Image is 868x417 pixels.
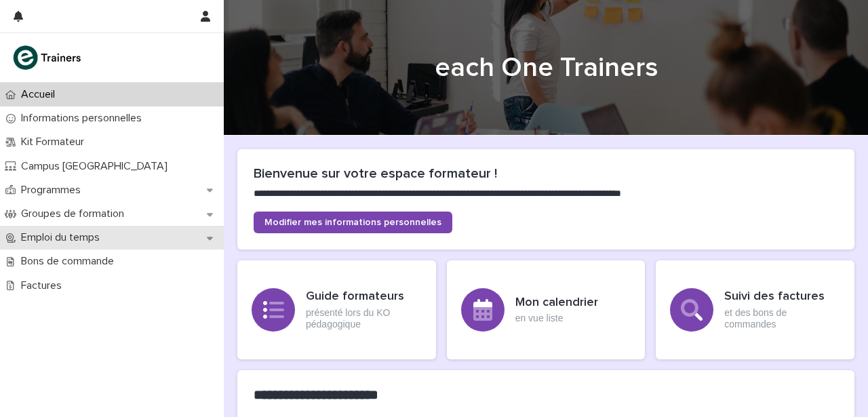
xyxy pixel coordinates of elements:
[16,136,95,148] p: Kit Formateur
[447,260,646,359] a: Mon calendrieren vue liste
[724,307,840,330] p: et des bons de commandes
[16,279,73,292] p: Factures
[16,112,153,125] p: Informations personnelles
[16,184,92,197] p: Programmes
[515,296,598,311] h3: Mon calendrier
[254,212,452,233] a: Modifier mes informations personnelles
[16,160,178,173] p: Campus [GEOGRAPHIC_DATA]
[656,260,854,359] a: Suivi des factureset des bons de commandes
[16,207,135,220] p: Groupes de formation
[306,307,422,330] p: présenté lors du KO pédagogique
[16,255,125,268] p: Bons de commande
[237,52,854,84] h1: each One Trainers
[16,88,66,101] p: Accueil
[16,231,111,244] p: Emploi du temps
[724,290,840,304] h3: Suivi des factures
[306,290,422,304] h3: Guide formateurs
[11,44,85,71] img: K0CqGN7SDeD6s4JG8KQk
[237,260,436,359] a: Guide formateursprésenté lors du KO pédagogique
[254,165,838,182] h2: Bienvenue sur votre espace formateur !
[515,313,598,324] p: en vue liste
[264,218,441,227] span: Modifier mes informations personnelles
